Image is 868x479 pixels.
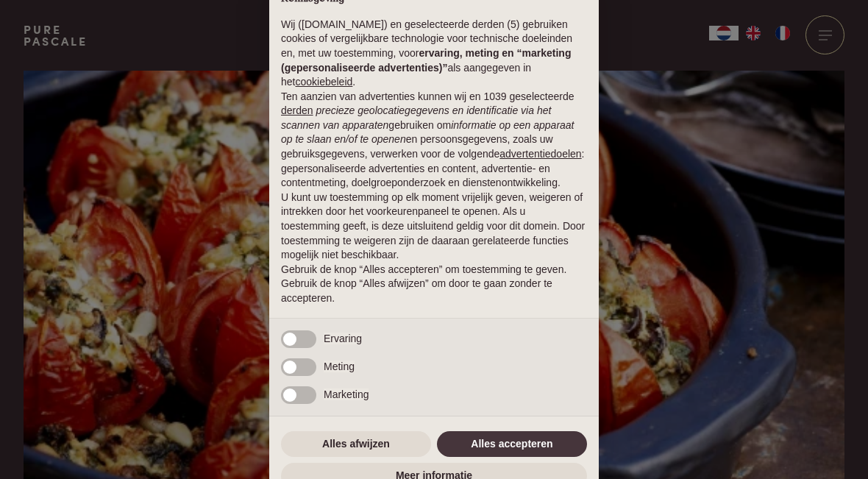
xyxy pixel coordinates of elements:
span: Ervaring [324,333,362,344]
p: Wij ([DOMAIN_NAME]) en geselecteerde derden (5) gebruiken cookies of vergelijkbare technologie vo... [281,18,587,90]
button: Alles afwijzen [281,431,431,458]
button: advertentiedoelen [499,147,581,162]
span: Meting [324,361,355,372]
em: precieze geolocatiegegevens en identificatie via het scannen van apparaten [281,104,551,131]
strong: ervaring, meting en “marketing (gepersonaliseerde advertenties)” [281,47,571,74]
p: Gebruik de knop “Alles accepteren” om toestemming te geven. Gebruik de knop “Alles afwijzen” om d... [281,263,587,306]
p: U kunt uw toestemming op elk moment vrijelijk geven, weigeren of intrekken door het voorkeurenpan... [281,191,587,263]
button: derden [281,104,313,118]
span: Marketing [324,388,369,400]
a: cookiebeleid [295,76,352,88]
em: informatie op een apparaat op te slaan en/of te openen [281,119,574,146]
p: Ten aanzien van advertenties kunnen wij en 1039 geselecteerde gebruiken om en persoonsgegevens, z... [281,90,587,191]
button: Alles accepteren [437,431,587,458]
